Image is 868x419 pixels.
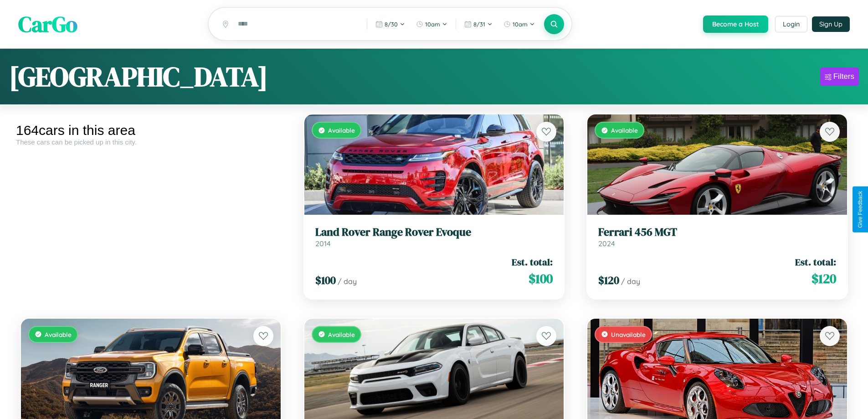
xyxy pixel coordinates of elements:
span: 8 / 30 [385,21,398,28]
span: Available [45,331,72,338]
button: 10am [411,17,452,31]
span: $ 100 [315,273,336,288]
span: 2014 [315,239,331,248]
button: 8/31 [460,17,497,31]
span: 10am [513,21,528,28]
a: Ferrari 456 MGT2024 [598,226,836,248]
span: CarGo [18,9,77,39]
span: / day [621,277,640,286]
h3: Ferrari 456 MGT [598,226,836,239]
h3: Land Rover Range Rover Evoque [315,226,553,239]
span: 8 / 31 [473,21,485,28]
span: Est. total: [512,255,553,269]
div: These cars can be picked up in this city. [16,138,286,146]
button: Filters [820,67,859,86]
button: 8/30 [371,17,410,31]
a: Land Rover Range Rover Evoque2014 [315,226,553,248]
div: 164 cars in this area [16,123,286,138]
span: 10am [425,21,440,28]
div: Give Feedback [857,191,863,228]
span: Available [328,126,355,134]
span: Available [611,126,638,134]
span: $ 120 [598,273,619,288]
div: Filters [833,72,854,81]
span: Unavailable [611,331,646,338]
h1: [GEOGRAPHIC_DATA] [9,58,268,95]
button: Sign Up [812,16,850,32]
span: / day [338,277,357,286]
span: $ 100 [529,269,553,288]
button: Become a Host [703,16,768,33]
span: Est. total: [795,255,836,269]
button: Login [775,16,807,32]
button: 10am [499,17,539,31]
span: Available [328,331,355,338]
span: 2024 [598,239,615,248]
span: $ 120 [812,269,836,288]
